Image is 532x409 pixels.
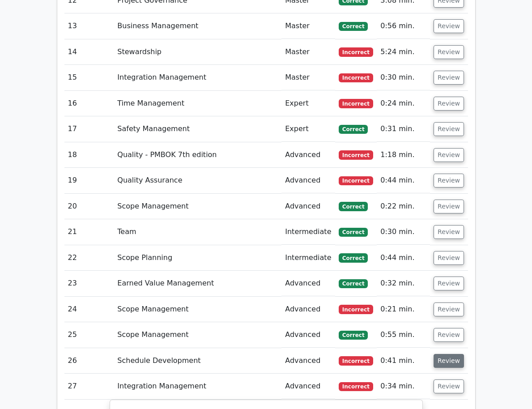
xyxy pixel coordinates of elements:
[114,297,281,322] td: Scope Management
[377,219,430,245] td: 0:30 min.
[434,277,464,290] button: Review
[64,91,114,116] td: 16
[339,356,373,365] span: Incorrect
[339,331,368,340] span: Correct
[434,148,464,162] button: Review
[434,45,464,59] button: Review
[114,271,281,296] td: Earned Value Management
[339,22,368,31] span: Correct
[114,168,281,193] td: Quality Assurance
[114,142,281,168] td: Quality - PMBOK 7th edition
[377,116,430,142] td: 0:31 min.
[64,116,114,142] td: 17
[339,253,368,262] span: Correct
[64,39,114,65] td: 14
[114,39,281,65] td: Stewardship
[114,194,281,219] td: Scope Management
[114,65,281,90] td: Integration Management
[281,142,335,168] td: Advanced
[64,168,114,193] td: 19
[434,225,464,239] button: Review
[434,71,464,85] button: Review
[64,219,114,245] td: 21
[114,13,281,39] td: Business Management
[339,125,368,134] span: Correct
[434,379,464,393] button: Review
[64,322,114,348] td: 25
[434,19,464,33] button: Review
[281,374,335,399] td: Advanced
[339,176,373,185] span: Incorrect
[434,122,464,136] button: Review
[377,297,430,322] td: 0:21 min.
[64,297,114,322] td: 24
[377,245,430,271] td: 0:44 min.
[64,245,114,271] td: 22
[114,245,281,271] td: Scope Planning
[434,251,464,265] button: Review
[339,382,373,391] span: Incorrect
[64,142,114,168] td: 18
[377,348,430,374] td: 0:41 min.
[377,271,430,296] td: 0:32 min.
[434,354,464,368] button: Review
[281,168,335,193] td: Advanced
[377,168,430,193] td: 0:44 min.
[64,271,114,296] td: 23
[281,348,335,374] td: Advanced
[339,228,368,237] span: Correct
[377,13,430,39] td: 0:56 min.
[281,322,335,348] td: Advanced
[377,91,430,116] td: 0:24 min.
[114,348,281,374] td: Schedule Development
[281,245,335,271] td: Intermediate
[339,150,373,159] span: Incorrect
[64,194,114,219] td: 20
[114,374,281,399] td: Integration Management
[281,219,335,245] td: Intermediate
[339,305,373,314] span: Incorrect
[281,116,335,142] td: Expert
[434,200,464,213] button: Review
[434,302,464,316] button: Review
[377,142,430,168] td: 1:18 min.
[339,73,373,82] span: Incorrect
[339,47,373,56] span: Incorrect
[281,65,335,90] td: Master
[114,322,281,348] td: Scope Management
[377,322,430,348] td: 0:55 min.
[114,116,281,142] td: Safety Management
[64,348,114,374] td: 26
[434,174,464,187] button: Review
[434,328,464,342] button: Review
[281,271,335,296] td: Advanced
[339,99,373,108] span: Incorrect
[281,39,335,65] td: Master
[281,297,335,322] td: Advanced
[64,13,114,39] td: 13
[434,97,464,111] button: Review
[114,91,281,116] td: Time Management
[377,65,430,90] td: 0:30 min.
[281,91,335,116] td: Expert
[377,194,430,219] td: 0:22 min.
[114,219,281,245] td: Team
[339,202,368,211] span: Correct
[377,39,430,65] td: 5:24 min.
[64,374,114,399] td: 27
[339,279,368,288] span: Correct
[281,13,335,39] td: Master
[377,374,430,399] td: 0:34 min.
[281,194,335,219] td: Advanced
[64,65,114,90] td: 15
